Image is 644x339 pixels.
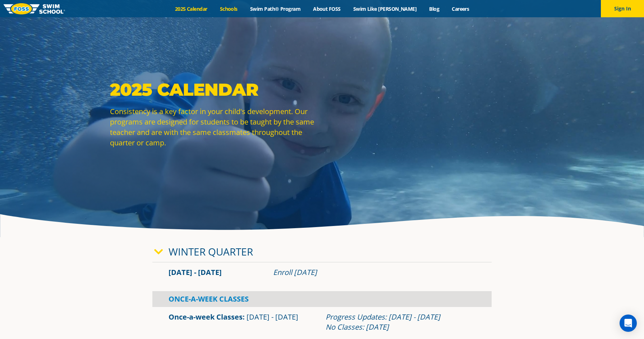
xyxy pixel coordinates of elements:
[4,3,65,14] img: FOSS Swim School Logo
[213,5,244,12] a: Schools
[169,267,222,277] span: [DATE] - [DATE]
[169,312,243,322] a: Once-a-week Classes
[307,5,347,12] a: About FOSS
[110,106,318,148] p: Consistency is a key factor in your child's development. Our programs are designed for students t...
[244,5,307,12] a: Swim Path® Program
[423,5,446,12] a: Blog
[247,312,298,322] span: [DATE] - [DATE]
[152,291,492,307] div: Once-A-Week Classes
[110,79,258,100] strong: 2025 Calendar
[273,267,475,277] div: Enroll [DATE]
[169,5,213,12] a: 2025 Calendar
[446,5,475,12] a: Careers
[326,312,475,332] div: Progress Updates: [DATE] - [DATE] No Classes: [DATE]
[169,245,253,258] a: Winter Quarter
[620,315,637,332] div: Open Intercom Messenger
[347,5,423,12] a: Swim Like [PERSON_NAME]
